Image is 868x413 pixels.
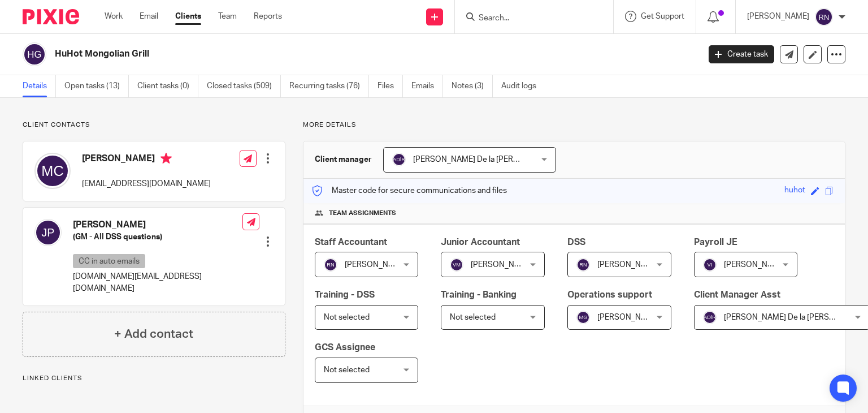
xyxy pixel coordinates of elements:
img: svg%3E [392,153,406,166]
p: [DOMAIN_NAME][EMAIL_ADDRESS][DOMAIN_NAME] [73,271,242,294]
a: Create task [709,45,774,63]
span: Not selected [324,313,370,321]
a: Team [218,11,237,22]
span: Get Support [641,12,684,20]
h4: [PERSON_NAME] [82,153,211,167]
h3: Client manager [315,154,372,165]
h4: + Add contact [114,325,193,343]
img: svg%3E [576,258,590,272]
a: Closed tasks (509) [207,75,281,97]
img: svg%3E [703,258,717,272]
span: Junior Accountant [441,238,520,247]
p: Client contacts [23,121,285,130]
img: svg%3E [815,8,833,26]
a: Clients [175,11,201,22]
i: Primary [160,153,172,164]
img: svg%3E [34,219,62,246]
span: Training - Banking [441,290,517,299]
a: Notes (3) [452,75,493,97]
a: Files [377,75,403,97]
p: [PERSON_NAME] [747,11,809,22]
span: [PERSON_NAME] [724,261,786,269]
span: Operations support [567,290,652,299]
span: Training - DSS [315,290,375,299]
span: Staff Accountant [315,238,387,247]
span: Not selected [324,366,370,374]
p: [EMAIL_ADDRESS][DOMAIN_NAME] [82,178,211,190]
a: Email [140,11,158,22]
a: Emails [411,75,443,97]
span: Payroll JE [694,238,737,247]
p: Master code for secure communications and files [312,185,507,196]
a: Open tasks (13) [64,75,129,97]
span: [PERSON_NAME] [597,313,659,321]
h2: HuHot Mongolian Grill [55,48,565,60]
a: Client tasks (0) [137,75,198,97]
p: CC in auto emails [73,254,145,268]
img: svg%3E [576,311,590,324]
img: svg%3E [324,258,337,272]
span: [PERSON_NAME] [345,261,407,269]
a: Details [23,75,56,97]
p: Linked clients [23,374,285,383]
span: Team assignments [329,209,396,218]
span: [PERSON_NAME] [597,261,659,269]
a: Audit logs [501,75,545,97]
span: Client Manager Asst [694,290,780,299]
img: Pixie [23,9,79,24]
h5: (GM - All DSS questions) [73,231,242,243]
img: svg%3E [450,258,463,272]
input: Search [478,14,579,24]
span: GCS Assignee [315,343,375,352]
span: [PERSON_NAME] [471,261,533,269]
img: svg%3E [34,153,71,189]
span: [PERSON_NAME] De la [PERSON_NAME] [413,156,558,164]
a: Work [105,11,123,22]
a: Reports [254,11,282,22]
p: More details [303,121,845,130]
img: svg%3E [703,311,717,324]
span: Not selected [450,313,496,321]
img: svg%3E [23,42,46,66]
h4: [PERSON_NAME] [73,219,242,231]
a: Recurring tasks (76) [289,75,369,97]
div: huhot [784,184,805,197]
span: DSS [567,238,585,247]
